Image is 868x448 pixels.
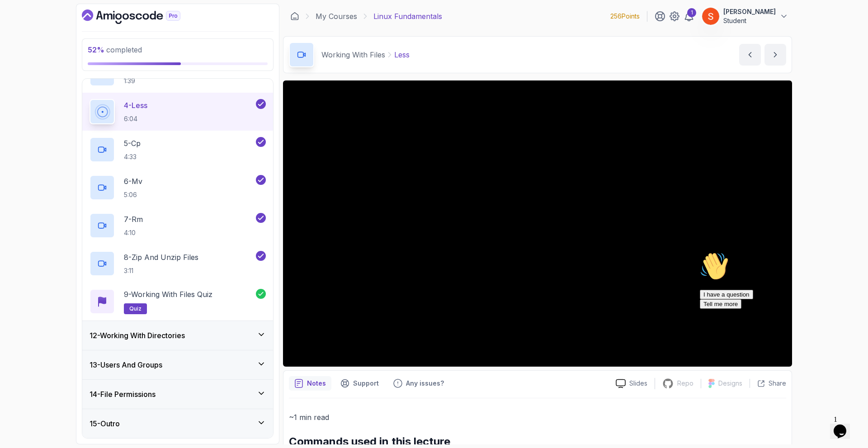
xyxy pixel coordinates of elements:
[124,214,143,225] p: 7 - Rm
[90,289,266,314] button: 9-Working with Files Quizquiz
[124,176,142,187] p: 6 - Mv
[82,409,273,438] button: 15-Outro
[335,376,384,391] button: Support button
[90,330,185,341] h3: 12 - Working With Directories
[4,4,166,61] div: 👋Hi! How can we help?I have a questionTell me more
[723,7,776,16] p: [PERSON_NAME]
[90,99,266,124] button: 4-Less6:04
[677,379,693,388] p: Repo
[124,100,147,111] p: 4 - Less
[353,379,379,388] p: Support
[90,359,162,370] h3: 13 - Users And Groups
[289,376,331,391] button: notes button
[702,7,788,25] button: user profile image[PERSON_NAME]Student
[82,9,201,24] a: Dashboard
[723,16,776,25] p: Student
[687,8,696,17] div: 1
[124,138,141,149] p: 5 - Cp
[124,289,212,300] p: 9 - Working with Files Quiz
[129,305,142,312] span: quiz
[88,45,142,54] span: completed
[124,76,142,85] p: 1:39
[321,49,385,60] p: Working With Files
[90,137,266,162] button: 5-Cp4:33
[124,252,198,263] p: 8 - Zip and Unzip Files
[4,42,57,51] button: I have a question
[4,51,45,61] button: Tell me more
[4,27,90,34] span: Hi! How can we help?
[124,228,143,237] p: 4:10
[684,11,694,22] a: 1
[82,350,273,379] button: 13-Users And Groups
[90,418,120,429] h3: 15 - Outro
[394,49,410,60] p: Less
[609,379,655,388] a: Slides
[307,379,326,388] p: Notes
[316,11,357,22] a: My Courses
[88,45,104,54] span: 52 %
[82,380,273,409] button: 14-File Permissions
[4,4,33,33] img: :wave:
[124,266,198,275] p: 3:11
[90,175,266,200] button: 6-Mv5:06
[124,114,147,123] p: 6:04
[90,389,156,400] h3: 14 - File Permissions
[289,411,786,424] p: ~1 min read
[90,213,266,238] button: 7-Rm4:10
[124,190,142,199] p: 5:06
[830,412,859,439] iframe: chat widget
[290,12,299,21] a: Dashboard
[696,248,859,407] iframe: chat widget
[406,379,444,388] p: Any issues?
[764,44,786,66] button: next content
[373,11,442,22] p: Linux Fundamentals
[82,321,273,350] button: 12-Working With Directories
[90,251,266,276] button: 8-Zip and Unzip Files3:11
[702,8,719,25] img: user profile image
[124,152,141,161] p: 4:33
[629,379,647,388] p: Slides
[388,376,449,391] button: Feedback button
[610,12,640,21] p: 256 Points
[283,80,792,367] iframe: 4 - Less
[739,44,761,66] button: previous content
